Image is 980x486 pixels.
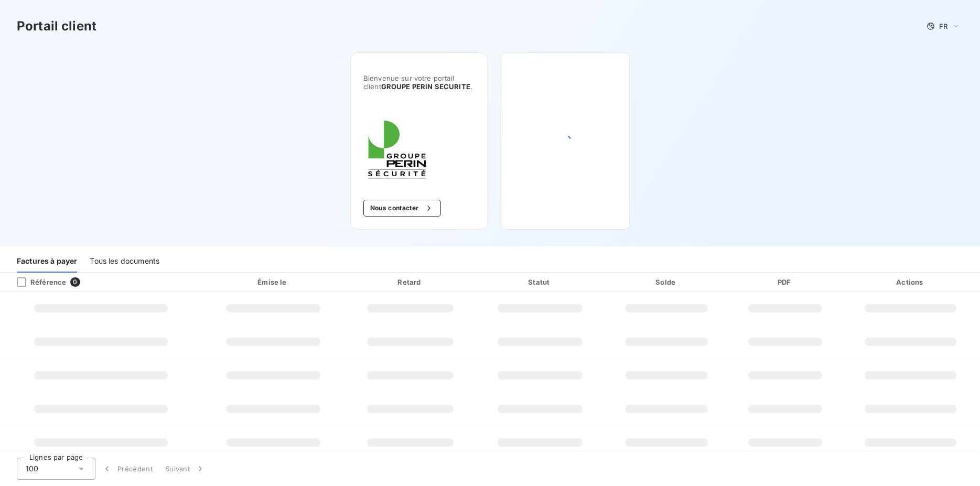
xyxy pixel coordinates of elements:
[381,82,470,91] span: GROUPE PERIN SECURITE
[90,251,159,273] div: Tous les documents
[731,277,839,287] div: PDF
[363,74,475,91] span: Bienvenue sur votre portail client .
[844,277,978,287] div: Actions
[478,277,602,287] div: Statut
[939,22,947,30] span: FR
[17,251,77,273] div: Factures à payer
[26,463,38,474] span: 100
[363,116,430,183] img: Company logo
[17,17,96,36] h3: Portail client
[363,200,441,217] button: Nous contacter
[8,277,66,287] div: Référence
[95,458,159,480] button: Précédent
[70,277,80,287] span: 0
[606,277,727,287] div: Solde
[159,458,212,480] button: Suivant
[347,277,473,287] div: Retard
[204,277,342,287] div: Émise le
